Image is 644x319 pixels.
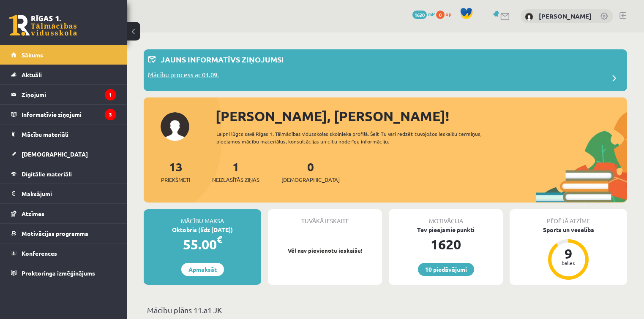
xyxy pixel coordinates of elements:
legend: Informatīvie ziņojumi [22,105,116,124]
div: [PERSON_NAME], [PERSON_NAME]! [216,106,627,126]
a: 0 xp [436,11,456,17]
a: [PERSON_NAME] [539,12,592,20]
a: Sports un veselība 9 balles [510,225,627,281]
span: Atzīmes [22,210,44,217]
span: Mācību materiāli [22,130,68,138]
p: Jauns informatīvs ziņojums! [161,54,284,65]
div: Tuvākā ieskaite [268,209,382,225]
span: Neizlasītās ziņas [212,176,259,184]
i: 1 [105,89,116,100]
div: balles [556,260,581,265]
div: 9 [556,247,581,260]
i: 3 [105,109,116,120]
a: Aktuāli [11,65,116,84]
legend: Ziņojumi [22,85,116,104]
p: Vēl nav pievienotu ieskaišu! [272,246,378,255]
span: € [217,233,222,246]
span: mP [428,11,435,17]
a: Rīgas 1. Tālmācības vidusskola [9,15,77,36]
span: xp [446,11,451,17]
div: Motivācija [389,209,503,225]
a: Maksājumi [11,184,116,203]
a: Proktoringa izmēģinājums [11,263,116,283]
div: Laipni lūgts savā Rīgas 1. Tālmācības vidusskolas skolnieka profilā. Šeit Tu vari redzēt tuvojošo... [216,130,506,145]
a: [DEMOGRAPHIC_DATA] [11,144,116,164]
a: Atzīmes [11,204,116,223]
a: Informatīvie ziņojumi3 [11,105,116,124]
a: Digitālie materiāli [11,164,116,184]
span: Proktoringa izmēģinājums [22,269,95,277]
span: Aktuāli [22,71,42,78]
a: 1620 mP [412,11,435,17]
span: 1620 [412,11,427,19]
a: Sākums [11,45,116,65]
a: Ziņojumi1 [11,85,116,104]
a: Konferences [11,243,116,263]
legend: Maksājumi [22,184,116,203]
span: Konferences [22,249,57,257]
span: 0 [436,11,445,19]
a: 1Neizlasītās ziņas [212,159,259,184]
div: Pēdējā atzīme [510,209,627,225]
a: 0[DEMOGRAPHIC_DATA] [281,159,340,184]
span: Motivācijas programma [22,230,88,237]
div: Mācību maksa [144,209,261,225]
span: Priekšmeti [161,176,190,184]
p: Mācību process ar 01.09. [148,70,219,82]
div: Sports un veselība [510,225,627,234]
div: Oktobris (līdz [DATE]) [144,225,261,234]
a: Mācību materiāli [11,124,116,144]
a: Jauns informatīvs ziņojums! Mācību process ar 01.09. [148,54,623,87]
p: Mācību plāns 11.a1 JK [147,304,624,316]
a: Motivācijas programma [11,224,116,243]
a: 10 piedāvājumi [418,263,474,276]
div: 1620 [389,234,503,254]
span: Sākums [22,51,43,59]
img: Viktorija Bērziņa [525,13,533,21]
a: 13Priekšmeti [161,159,190,184]
span: [DEMOGRAPHIC_DATA] [22,150,88,158]
span: Digitālie materiāli [22,170,72,178]
div: Tev pieejamie punkti [389,225,503,234]
span: [DEMOGRAPHIC_DATA] [281,176,340,184]
a: Apmaksāt [181,263,224,276]
div: 55.00 [144,234,261,254]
